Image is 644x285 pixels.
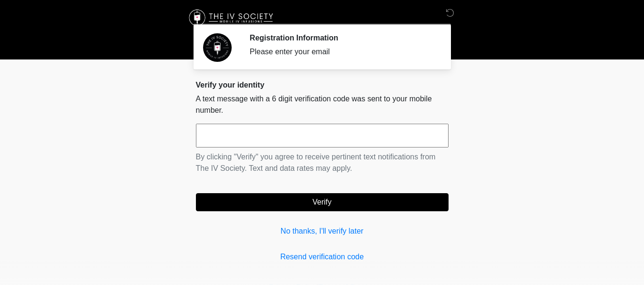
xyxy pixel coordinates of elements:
h2: Registration Information [250,33,434,42]
p: By clicking "Verify" you agree to receive pertinent text notifications from The IV Society. Text ... [196,151,449,174]
a: Resend verification code [196,251,449,263]
h2: Verify your identity [196,80,449,89]
p: A text message with a 6 digit verification code was sent to your mobile number. [196,93,449,116]
div: Please enter your email [250,46,434,58]
button: Verify [196,193,449,211]
a: No thanks, I'll verify later [196,226,449,237]
img: The IV Society Logo [186,7,277,29]
img: Agent Avatar [203,33,232,62]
